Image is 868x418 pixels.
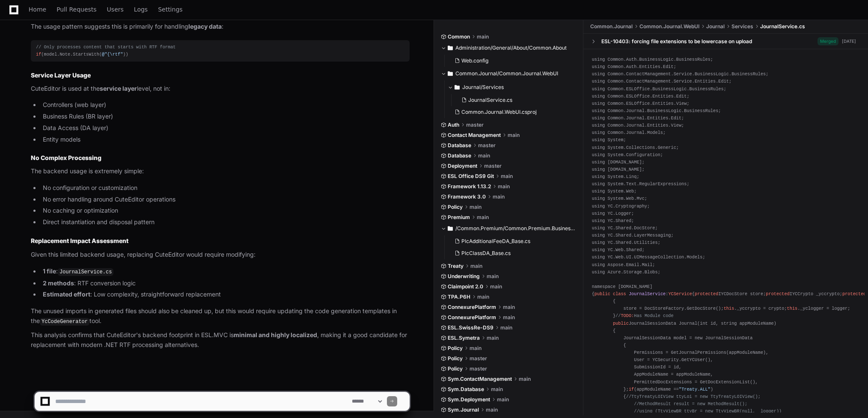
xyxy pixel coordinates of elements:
[613,320,629,326] span: public
[40,123,410,133] li: Data Access (DA layer)
[766,291,789,296] span: protected
[43,291,90,298] strong: Estimated effort
[490,283,502,290] span: main
[477,293,489,300] span: main
[455,44,567,51] span: Administration/General/About/Common.About
[477,214,489,221] span: main
[461,250,511,257] span: PlcClassDA_Base.cs
[448,345,463,352] span: Policy
[448,365,463,372] span: Policy
[448,122,459,128] span: Auth
[462,84,504,91] span: Journal/Services
[448,293,470,300] span: TPA.P6H
[31,154,101,161] strong: No Complex Processing
[56,7,96,12] span: Pull Requests
[470,204,482,210] span: main
[448,193,486,200] span: Framework 3.0
[188,23,222,30] strong: legacy data
[31,22,410,32] p: The usage pattern suggests this is primarily for handling :
[706,23,725,30] span: Journal
[487,335,499,341] span: main
[477,33,489,40] span: main
[36,44,404,58] div: (model.Note.StartsWith( ))
[31,237,128,244] strong: Replacement Impact Assessment
[451,247,572,259] button: PlcClassDA_Base.cs
[590,23,633,30] span: Common.Journal
[31,84,410,94] p: CuteEditor is used at the level, not in:
[58,268,113,276] code: JournalService.cs
[461,109,537,116] span: Common.Journal.WebUI.csproj
[448,314,496,321] span: ConnexurePlatform
[601,38,752,44] div: ESL-10403: forcing file extensions to be lowercase on upload
[842,291,866,296] span: protected
[501,173,513,180] span: main
[724,306,734,311] span: this
[668,291,692,296] span: YCService
[40,267,410,277] li: :
[448,132,501,139] span: Contact Management
[455,82,460,92] svg: Directory
[40,195,410,205] li: No error handling around CuteEditor operations
[134,7,148,12] span: Logs
[448,152,471,159] span: Database
[31,71,91,79] strong: Service Layer Usage
[787,306,798,311] span: this
[40,217,410,227] li: Direct instantiation and disposal pattern
[493,193,505,200] span: main
[451,106,572,118] button: Common.Journal.WebUI.csproj
[466,122,484,128] span: master
[31,306,410,326] p: The unused imports in generated files should also be cleaned up, but this would require updating ...
[615,313,674,318] span: // Has Module code
[842,38,856,44] div: [DATE]
[31,250,410,260] p: Given this limited backend usage, replacing CuteEditor would require modifying:
[31,330,410,350] p: This analysis confirms that CuteEditor's backend footprint in ESL.MVC is , making it a good candi...
[40,290,410,299] li: : Low complexity, straightforward replacement
[448,335,480,341] span: ESL.Symetra
[451,235,572,247] button: PlcAdditionalFeeDA_Base.cs
[498,183,510,190] span: main
[451,55,572,67] button: Web.config
[40,183,410,193] li: No configuration or customization
[40,279,410,288] li: : RTF conversion logic
[102,52,123,57] span: @"{\rtf"
[234,331,317,338] strong: minimal and highly localized
[441,41,577,55] button: Administration/General/About/Common.About
[478,142,496,149] span: master
[158,7,182,12] span: Settings
[448,376,512,382] span: Sym.ContactManagement
[448,214,470,221] span: Premium
[448,204,463,210] span: Policy
[470,263,482,270] span: main
[448,283,483,290] span: Claimpoint 2.0
[503,304,515,311] span: main
[760,23,805,30] span: JournalService.cs
[36,44,176,50] span: // Only processes content that starts with RTF format
[448,324,493,331] span: ESL.SwissRe-DS9
[107,7,124,12] span: Users
[29,7,46,12] span: Home
[817,37,838,45] span: Merged
[40,135,410,145] li: Entity models
[441,222,577,235] button: /Common.Premium/Common.Premium.BusinessLogic/DataAccess/Generated
[487,273,499,280] span: main
[461,238,530,245] span: PlcAdditionalFeeDA_Base.cs
[478,152,490,159] span: main
[468,97,512,104] span: JournalService.cs
[40,112,410,122] li: Business Rules (BR layer)
[455,225,577,232] span: /Common.Premium/Common.Premium.BusinessLogic/DataAccess/Generated
[629,291,666,296] span: JournalService
[731,23,753,30] span: Services
[458,94,572,106] button: JournalService.cs
[448,173,494,180] span: ESL Office DS9 Git
[40,318,89,326] code: YcCodeGenerator
[448,43,453,53] svg: Directory
[448,80,577,94] button: Journal/Services
[448,273,480,280] span: Underwriting
[448,183,491,190] span: Framework 1.13.2
[595,291,610,296] span: public
[448,142,471,149] span: Database
[441,67,577,80] button: Common.Journal/Common.Journal.WebUI
[470,345,482,352] span: main
[461,57,488,64] span: Web.config
[484,163,502,169] span: master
